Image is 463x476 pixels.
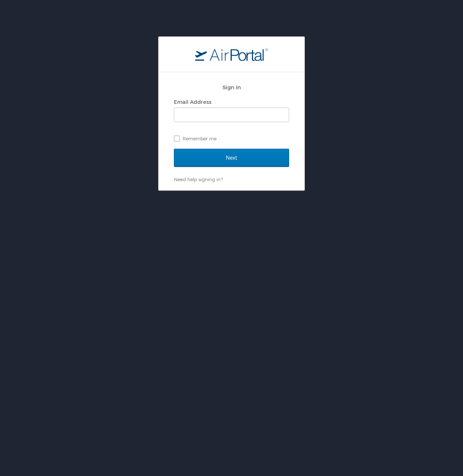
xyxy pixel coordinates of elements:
h2: Sign In [174,83,289,91]
label: Email Address [174,99,211,105]
a: Need help signing in? [174,176,223,182]
label: Remember me [174,133,289,144]
input: Next [174,149,289,167]
img: logo [195,48,268,61]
